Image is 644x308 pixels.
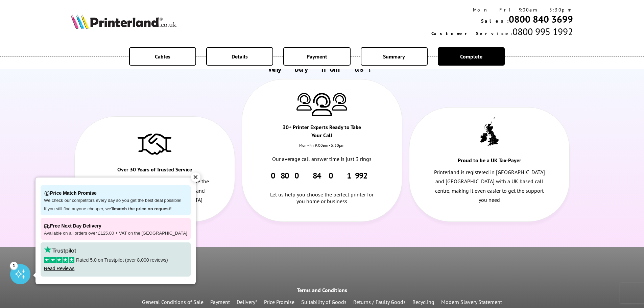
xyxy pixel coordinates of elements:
span: Customer Service: [431,30,512,37]
img: Printer Experts [332,93,347,110]
a: Delivery* [237,299,257,305]
a: Price Promise [264,299,294,305]
a: Suitability of Goods [301,299,347,305]
img: UK tax payer [480,117,499,148]
p: We check our competitors every day so you get the best deal possible! [44,198,187,204]
p: Available on all orders over £125.00 + VAT on the [GEOGRAPHIC_DATA] [44,231,187,236]
img: trustpilot rating [44,246,76,254]
p: Rated 5.0 on Trustpilot (over 8,000 reviews) [44,257,187,263]
img: Printer Experts [296,93,312,110]
p: Free Next Day Delivery [44,221,187,231]
img: Printerland Logo [71,14,176,29]
strong: match the price on request! [114,206,171,211]
a: Modern Slavery Statement [441,299,502,305]
span: Sales: [481,18,509,24]
a: Returns / Faulty Goods [353,299,406,305]
a: Read Reviews [44,266,74,271]
p: If you still find anyone cheaper, we'll [44,206,187,212]
img: Trusted Service [138,130,171,157]
div: Mon - Fri 9:00am - 5:30pm [431,7,573,13]
a: Payment [210,299,230,305]
span: 0800 995 1992 [512,25,573,38]
div: 1 [10,262,18,269]
div: Proud to be a UK Tax-Payer [449,156,529,168]
div: Let us help you choose the perfect printer for you home or business [266,181,378,205]
p: Printerland is registered in [GEOGRAPHIC_DATA] and [GEOGRAPHIC_DATA] with a UK based call centre,... [433,168,545,205]
div: Over 30 Years of Trusted Service [115,165,195,177]
p: Our average call answer time is just 3 rings [266,155,378,164]
div: ✕ [191,172,200,182]
a: 0800 840 1992 [271,170,373,181]
div: Mon - Fri 9:00am - 5.30pm [242,143,402,155]
div: 30+ Printer Experts Ready to Take Your Call [282,123,362,143]
img: Printer Experts [312,93,332,116]
a: Recycling [412,299,434,305]
p: Price Match Promise [44,189,187,198]
a: General Conditions of Sale [142,299,204,305]
a: 0800 840 3699 [509,13,573,25]
img: stars-5.svg [44,257,74,263]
